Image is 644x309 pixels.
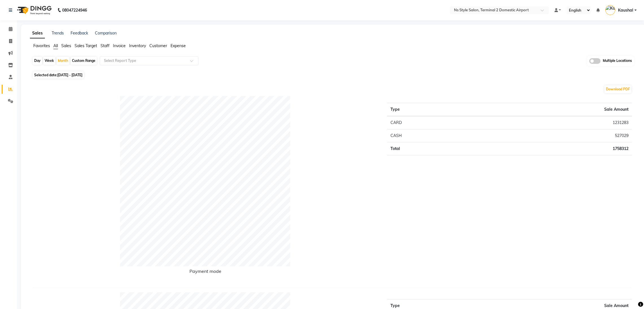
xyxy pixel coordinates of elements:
[75,43,97,48] span: Sales Target
[33,57,42,65] div: Day
[604,85,631,93] button: Download PDF
[387,116,477,129] td: CARD
[30,28,45,38] a: Sales
[603,58,632,64] span: Multiple Locations
[149,43,167,48] span: Customer
[43,57,55,65] div: Week
[189,269,221,276] h6: Payment mode
[71,31,88,36] a: Feedback
[62,2,87,18] b: 08047224946
[61,43,71,48] span: Sales
[113,43,126,48] span: Invoice
[56,57,69,65] div: Month
[33,71,84,79] span: Selected date:
[95,31,117,36] a: Comparison
[387,142,477,155] td: Total
[53,43,58,48] span: All
[101,43,110,48] span: Staff
[618,7,633,13] span: Kaushal
[52,31,64,36] a: Trends
[477,103,632,116] th: Sale Amount
[33,43,50,48] span: Favorites
[171,43,186,48] span: Expense
[387,103,477,116] th: Type
[477,129,632,142] td: 527029
[477,116,632,129] td: 1231283
[14,2,53,18] img: logo
[477,142,632,155] td: 1758312
[71,57,97,65] div: Custom Range
[129,43,146,48] span: Inventory
[387,129,477,142] td: CASH
[605,5,615,15] img: Kaushal
[57,73,82,77] span: [DATE] - [DATE]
